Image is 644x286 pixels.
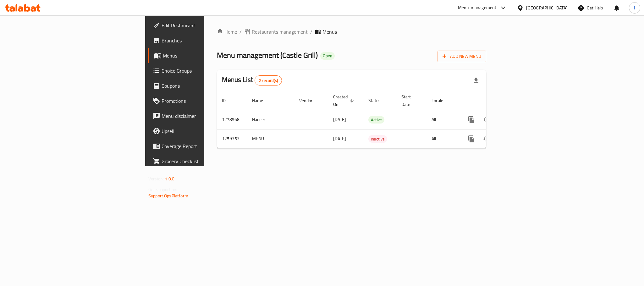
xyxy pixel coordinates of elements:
a: Grocery Checklist [148,154,253,169]
div: [GEOGRAPHIC_DATA] [526,4,568,11]
span: 1.0.0 [165,175,174,183]
td: - [396,129,427,148]
a: Edit Restaurant [148,18,253,33]
span: Coverage Report [162,142,248,150]
a: Promotions [148,93,253,108]
td: - [396,110,427,129]
span: l [634,4,635,11]
a: Coupons [148,78,253,93]
span: ID [222,97,234,104]
td: All [427,110,459,129]
span: Inactive [368,135,387,143]
div: Total records count [255,75,282,85]
span: Vendor [299,97,321,104]
span: Menu management ( Castle Grill ) [217,48,318,62]
span: Start Date [401,93,419,108]
button: Change Status [479,112,494,127]
h2: Menus List [222,75,282,85]
span: Edit Restaurant [162,22,248,29]
div: Export file [469,73,484,88]
span: [DATE] [333,135,346,143]
div: Menu-management [458,4,497,12]
td: MENU [247,129,294,148]
span: Created On [333,93,356,108]
th: Actions [459,91,529,110]
div: Open [320,52,335,60]
button: Add New Menu [438,51,486,62]
a: Menu disclaimer [148,108,253,124]
span: Status [368,97,389,104]
li: / [310,28,312,36]
table: enhanced table [217,91,529,149]
button: more [464,131,479,146]
a: Support.OpsPlatform [148,192,188,200]
nav: breadcrumb [217,28,486,36]
span: Locale [432,97,451,104]
span: Grocery Checklist [162,157,248,165]
span: Version: [148,175,164,183]
span: Branches [162,37,248,44]
span: Open [320,53,335,58]
a: Menus [148,48,253,63]
td: Hadeer [247,110,294,129]
span: Menus [163,52,248,59]
span: Menus [322,28,337,36]
span: Promotions [162,97,248,105]
span: Upsell [162,127,248,135]
a: Restaurants management [244,28,308,36]
button: more [464,112,479,127]
span: Menu disclaimer [162,112,248,120]
a: Upsell [148,124,253,139]
span: 2 record(s) [255,78,282,84]
span: Add New Menu [443,52,481,60]
span: Get support on: [148,185,177,194]
button: Change Status [479,131,494,146]
span: Restaurants management [252,28,308,36]
a: Choice Groups [148,63,253,78]
span: Choice Groups [162,67,248,74]
a: Branches [148,33,253,48]
span: [DATE] [333,115,346,124]
div: Inactive [368,135,387,143]
span: Active [368,116,384,124]
span: Name [252,97,271,104]
td: All [427,129,459,148]
span: Coupons [162,82,248,90]
a: Coverage Report [148,139,253,154]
